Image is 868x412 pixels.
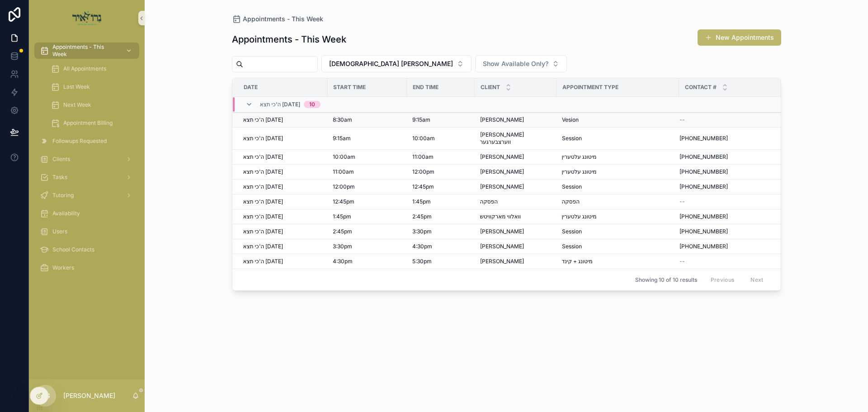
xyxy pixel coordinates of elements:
[698,29,781,46] button: New Appointments
[562,213,674,220] a: מיטונג עלטערין
[72,11,102,25] img: App logo
[562,183,674,190] a: Session
[480,258,524,265] span: [PERSON_NAME]
[243,14,323,24] span: Appointments - This Week
[52,210,80,217] span: Availability
[34,260,139,276] a: Workers
[52,192,74,199] span: Tutoring
[243,228,322,235] a: ה'כי תצא [DATE]
[333,198,401,205] a: 12:45pm
[63,119,113,127] span: Appointment Billing
[679,183,728,190] span: [PHONE_NUMBER]
[52,246,94,253] span: School Contacts
[480,168,551,175] a: [PERSON_NAME]
[412,168,434,175] span: 12:00pm
[243,213,283,220] span: ה'כי תצא [DATE]
[480,198,498,205] span: הפסקה
[562,243,674,250] a: Session
[562,135,674,142] a: Session
[679,135,728,142] span: [PHONE_NUMBER]
[412,243,432,250] span: 4:30pm
[412,153,434,161] span: 11:00am
[562,116,674,123] a: Vesion
[412,198,469,205] a: 1:45pm
[480,258,551,265] a: [PERSON_NAME]
[243,243,283,250] span: ה'כי תצא [DATE]
[232,14,323,24] a: Appointments - This Week
[63,101,91,109] span: Next Week
[243,258,283,265] span: ה'כי תצא [DATE]
[34,133,139,149] a: Followups Requested
[679,198,783,205] a: --
[679,183,783,190] a: [PHONE_NUMBER]
[562,198,674,205] a: הפסקה
[243,135,283,142] span: ה'כי תצא [DATE]
[480,153,551,161] a: [PERSON_NAME]
[244,84,258,91] span: Date
[333,116,401,123] a: 8:30am
[480,131,551,146] a: [PERSON_NAME] ווערצבערגער
[243,168,283,175] span: ה'כי תצא [DATE]
[679,198,685,205] span: --
[480,243,551,250] a: [PERSON_NAME]
[52,264,74,271] span: Workers
[333,116,352,123] span: 8:30am
[333,84,366,91] span: Start Time
[333,183,355,190] span: 12:00pm
[412,243,469,250] a: 4:30pm
[243,168,322,175] a: ה'כי תצא [DATE]
[562,153,674,161] a: מיטונג עלטערין
[333,258,353,265] span: 4:30pm
[679,116,783,123] a: --
[562,116,579,123] span: Vesion
[243,258,322,265] a: ה'כי תצא [DATE]
[52,174,67,181] span: Tasks
[480,198,551,205] a: הפסקה
[412,135,435,142] span: 10:00am
[562,213,597,220] span: מיטונג עלטערין
[562,84,618,91] span: Appointment Type
[679,243,783,250] a: [PHONE_NUMBER]
[34,169,139,185] a: Tasks
[333,258,401,265] a: 4:30pm
[45,97,139,113] a: Next Week
[412,258,432,265] span: 5:30pm
[333,228,401,235] a: 2:45pm
[412,116,430,123] span: 9:15am
[480,243,524,250] span: [PERSON_NAME]
[480,228,551,235] a: [PERSON_NAME]
[243,213,322,220] a: ה'כי תצא [DATE]
[412,116,469,123] a: 9:15am
[243,183,322,190] a: ה'כי תצא [DATE]
[679,135,783,142] a: [PHONE_NUMBER]
[679,213,728,220] span: [PHONE_NUMBER]
[679,228,728,235] span: [PHONE_NUMBER]
[34,223,139,240] a: Users
[34,151,139,167] a: Clients
[333,243,401,250] a: 3:30pm
[333,243,352,250] span: 3:30pm
[480,213,521,220] span: וואלווי מארקוויטש
[562,198,580,205] span: הפסקה
[480,213,551,220] a: וואלווי מארקוויטש
[481,84,500,91] span: Client
[412,228,432,235] span: 3:30pm
[45,61,139,77] a: All Appointments
[679,228,783,235] a: [PHONE_NUMBER]
[63,83,90,90] span: Last Week
[685,84,717,91] span: Contact #
[475,55,567,72] button: Select Button
[412,135,469,142] a: 10:00am
[333,213,351,220] span: 1:45pm
[243,153,322,161] a: ה'כי תצא [DATE]
[243,153,283,161] span: ה'כי תצא [DATE]
[635,276,697,284] span: Showing 10 of 10 results
[52,228,67,235] span: Users
[679,213,783,220] a: [PHONE_NUMBER]
[480,228,524,235] span: [PERSON_NAME]
[63,391,115,400] p: [PERSON_NAME]
[679,258,685,265] span: --
[333,153,401,161] a: 10:00am
[333,183,401,190] a: 12:00pm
